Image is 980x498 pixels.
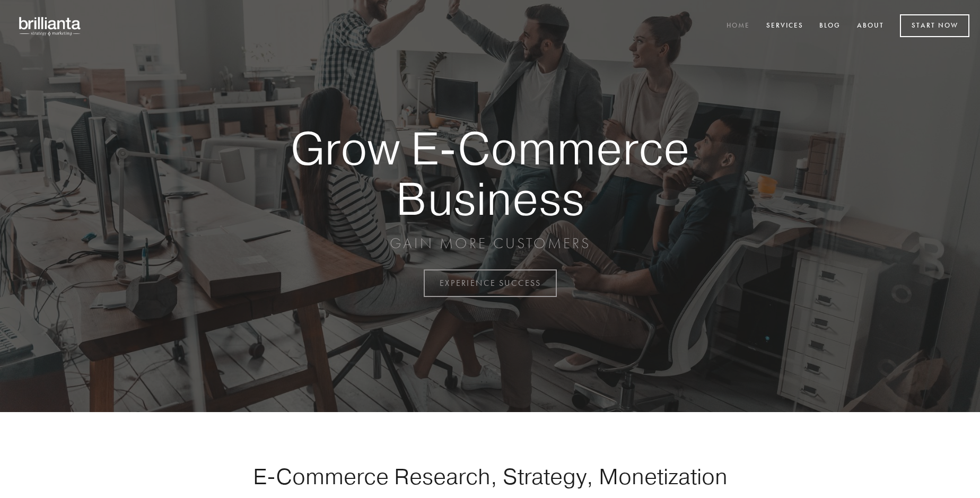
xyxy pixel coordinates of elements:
p: GAIN MORE CUSTOMERS [253,234,727,253]
img: brillianta - research, strategy, marketing [11,11,90,41]
a: Blog [812,18,847,35]
a: About [850,18,891,35]
strong: Grow E-Commerce Business [253,123,727,223]
h1: E-Commerce Research, Strategy, Monetization [220,463,760,490]
a: Start Now [900,14,969,37]
a: EXPERIENCE SUCCESS [424,269,557,297]
a: Services [759,18,810,35]
a: Home [720,18,757,35]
